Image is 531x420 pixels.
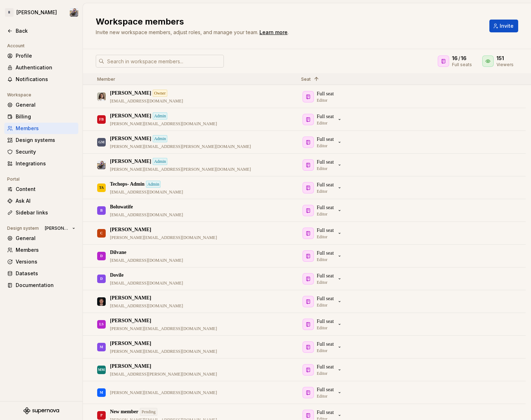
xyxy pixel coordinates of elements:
[110,326,217,331] p: [PERSON_NAME][EMAIL_ADDRESS][DOMAIN_NAME]
[301,272,345,286] button: Full seatEditor
[110,166,251,172] p: [PERSON_NAME][EMAIL_ADDRESS][PERSON_NAME][DOMAIN_NAME]
[96,29,258,35] span: Invite new workspace members, adjust roles, and manage your team.
[4,184,78,195] a: Content
[4,42,27,50] div: Account
[258,30,289,35] span: .
[317,371,327,376] p: Editor
[301,249,345,263] button: Full seatEditor
[16,270,75,277] div: Datasets
[259,29,288,36] a: Learn more
[4,268,78,279] a: Datasets
[317,227,334,234] p: Full seat
[16,27,75,34] div: Back
[110,340,151,347] p: [PERSON_NAME]
[301,340,345,354] button: Full seatEditor
[110,257,183,263] p: [EMAIL_ADDRESS][DOMAIN_NAME]
[110,98,183,104] p: [EMAIL_ADDRESS][DOMAIN_NAME]
[496,55,504,62] span: 151
[461,55,467,62] span: 16
[317,409,334,416] p: Full seat
[317,272,334,280] p: Full seat
[110,112,151,119] p: [PERSON_NAME]
[317,363,334,371] p: Full seat
[4,25,78,37] a: Back
[104,55,224,68] input: Search in workspace members...
[100,340,103,354] div: M
[4,175,22,184] div: Portal
[4,207,78,218] a: Sidebar links
[153,158,167,165] div: Admin
[4,50,78,62] a: Profile
[110,317,151,324] p: [PERSON_NAME]
[301,294,345,309] button: Full seatEditor
[110,408,138,415] p: New member
[97,92,106,101] img: Sandrina pereira
[317,280,327,285] p: Editor
[301,112,345,127] button: Full seatEditor
[110,235,217,240] p: [PERSON_NAME][EMAIL_ADDRESS][DOMAIN_NAME]
[110,226,151,233] p: [PERSON_NAME]
[317,166,327,171] p: Editor
[317,136,334,143] p: Full seat
[16,9,57,16] div: [PERSON_NAME]
[110,158,151,165] p: [PERSON_NAME]
[452,62,474,68] div: Full seats
[110,249,126,256] p: Dilvane
[317,318,334,325] p: Full seat
[16,101,75,108] div: General
[97,297,106,306] img: Joost Reus
[4,280,78,291] a: Documentation
[317,204,334,211] p: Full seat
[16,209,75,216] div: Sidebar links
[97,161,106,169] img: Ian
[452,55,458,62] span: 16
[4,91,34,99] div: Workspace
[317,386,334,393] p: Full seat
[317,120,327,126] p: Editor
[496,62,514,68] div: Viewers
[110,189,183,195] p: [EMAIL_ADDRESS][DOMAIN_NAME]
[16,197,75,204] div: Ask AI
[153,112,167,119] div: Admin
[110,212,183,218] p: [EMAIL_ADDRESS][DOMAIN_NAME]
[16,64,75,71] div: Authentication
[153,90,167,97] div: Owner
[317,181,334,188] p: Full seat
[110,363,151,370] p: [PERSON_NAME]
[110,181,144,188] p: Techops- Admin
[317,341,334,348] p: Full seat
[301,76,311,82] span: Seat
[16,113,75,120] div: Billing
[16,186,75,193] div: Content
[301,135,345,149] button: Full seatEditor
[4,224,42,233] div: Design system
[4,62,78,73] a: Authentication
[110,280,183,286] p: [EMAIL_ADDRESS][DOMAIN_NAME]
[99,181,104,195] div: TA
[301,181,345,195] button: Full seatEditor
[301,363,345,377] button: Full seatEditor
[140,408,157,416] div: Pending
[99,317,104,331] div: LS
[301,386,345,400] button: Full seatEditor
[489,20,518,32] button: Invite
[500,22,514,30] span: Invite
[317,250,334,257] p: Full seat
[146,181,161,188] div: Admin
[100,272,102,286] div: D
[110,349,217,354] p: [PERSON_NAME][EMAIL_ADDRESS][DOMAIN_NAME]
[317,211,327,217] p: Editor
[317,302,327,308] p: Editor
[4,195,78,207] a: Ask AI
[16,235,75,242] div: General
[100,386,103,399] div: M
[110,144,251,149] p: [PERSON_NAME][EMAIL_ADDRESS][PERSON_NAME][DOMAIN_NAME]
[317,188,327,194] p: Editor
[4,146,78,158] a: Security
[4,244,78,256] a: Members
[110,121,217,127] p: [PERSON_NAME][EMAIL_ADDRESS][DOMAIN_NAME]
[110,272,123,279] p: Dovile
[452,55,474,62] div: /
[301,226,345,240] button: Full seatEditor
